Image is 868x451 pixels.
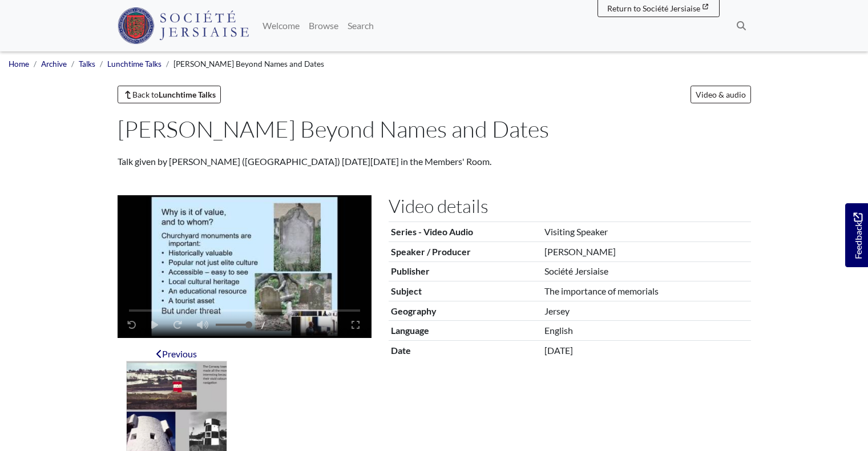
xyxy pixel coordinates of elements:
td: Jersey [542,301,750,321]
a: Home [9,59,29,69]
a: Search [343,14,378,37]
td: Visiting Speaker [542,222,750,242]
th: Geography [389,301,542,321]
a: Would you like to provide feedback? [845,203,868,267]
span: Volume [216,320,252,329]
th: Subject [389,281,542,301]
a: Browse [304,14,343,37]
a: Lunchtime Talks [107,59,162,69]
strong: Lunchtime Talks [159,90,216,99]
figure: Video player [118,195,372,338]
img: Société Jersiaise [118,7,249,44]
p: Talk given by [PERSON_NAME] ([GEOGRAPHIC_DATA]) [DATE][DATE] in the Members' Room. [118,155,751,168]
th: Publisher [389,261,542,281]
th: Date [389,340,542,360]
span: Return to Société Jersiaise [607,3,700,13]
a: Back toLunchtime Talks [118,86,221,103]
span: Feedback [851,212,865,259]
h2: Video details [389,195,751,217]
th: Series - Video Audio [389,222,542,242]
td: [PERSON_NAME] [542,241,750,261]
td: English [542,321,750,341]
a: Welcome [258,14,304,37]
span: / [261,318,265,332]
h1: [PERSON_NAME] Beyond Names and Dates [118,115,746,143]
th: Speaker / Producer [389,241,542,261]
td: [DATE] [542,340,750,360]
td: The importance of memorials [542,281,750,301]
div: Previous [126,347,228,361]
a: Video & audio [691,86,751,103]
a: Talks [79,59,95,69]
th: Language [389,321,542,341]
a: Archive [41,59,67,69]
a: Société Jersiaise logo [118,5,249,47]
td: Société Jersiaise [542,261,750,281]
span: [PERSON_NAME] Beyond Names and Dates [173,59,324,69]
